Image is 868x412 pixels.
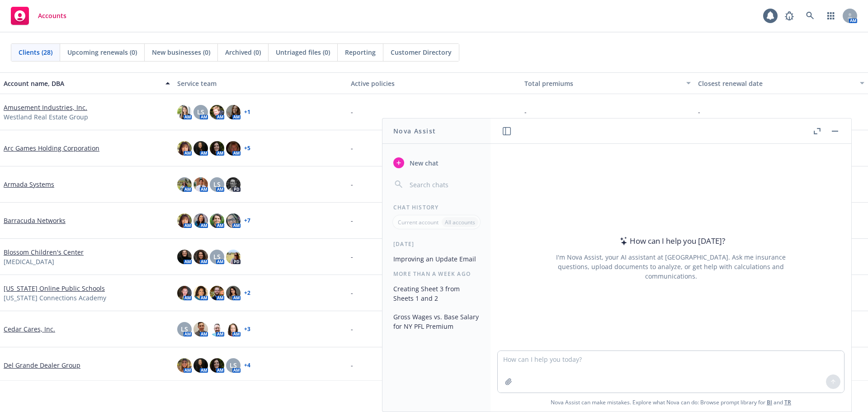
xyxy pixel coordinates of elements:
[780,7,798,25] a: Report a Bug
[393,126,436,136] h1: Nova Assist
[226,286,241,300] img: photo
[230,360,237,370] span: LS
[177,213,192,228] img: photo
[698,107,700,117] span: -
[193,177,208,192] img: photo
[213,252,221,261] span: LS
[226,105,241,119] img: photo
[822,7,840,25] a: Switch app
[544,252,798,281] div: I'm Nova Assist, your AI assistant at [GEOGRAPHIC_DATA]. Ask me insurance questions, upload docum...
[4,180,54,189] a: Armada Systems
[801,7,819,25] a: Search
[351,79,517,88] div: Active policies
[210,213,224,228] img: photo
[767,398,772,406] a: BI
[177,358,192,373] img: photo
[177,105,192,119] img: photo
[244,218,250,223] a: + 7
[177,250,192,264] img: photo
[408,158,439,168] span: New chat
[347,72,521,94] button: Active policies
[617,235,725,247] div: How can I help you [DATE]?
[177,286,192,300] img: photo
[694,72,868,94] button: Closest renewal date
[4,284,105,293] a: [US_STATE] Online Public Schools
[4,143,99,153] a: Arc Games Holding Corporation
[210,322,224,336] img: photo
[19,47,52,57] span: Clients (28)
[521,72,694,94] button: Total premiums
[193,250,208,264] img: photo
[494,393,848,412] span: Nova Assist can make mistakes. Explore what Nova can do: Browse prompt library for and
[7,3,70,28] a: Accounts
[524,79,681,88] div: Total premiums
[177,177,192,192] img: photo
[524,107,527,117] span: -
[4,247,84,257] a: Blossom Children's Center
[408,178,480,191] input: Search chats
[4,79,160,88] div: Account name, DBA
[390,309,483,334] button: Gross Wages vs. Base Salary for NY PFL Premium
[193,322,208,336] img: photo
[4,293,106,303] span: [US_STATE] Connections Academy
[226,250,241,264] img: photo
[210,105,224,119] img: photo
[244,327,250,332] a: + 3
[244,363,250,368] a: + 4
[177,141,192,156] img: photo
[193,141,208,156] img: photo
[174,72,347,94] button: Service team
[38,12,66,19] span: Accounts
[276,47,330,57] span: Untriaged files (0)
[193,358,208,373] img: photo
[390,251,483,266] button: Improving an Update Email
[244,290,250,296] a: + 2
[177,79,344,88] div: Service team
[225,47,261,57] span: Archived (0)
[4,324,55,334] a: Cedar Cares, Inc.
[4,112,88,122] span: Westland Real Estate Group
[351,216,353,225] span: -
[390,155,483,171] button: New chat
[4,216,66,225] a: Barracuda Networks
[351,324,353,334] span: -
[193,286,208,300] img: photo
[351,252,353,261] span: -
[382,204,491,211] div: Chat History
[398,218,439,226] p: Current account
[784,398,791,406] a: TR
[345,47,376,57] span: Reporting
[152,47,210,57] span: New businesses (0)
[181,324,188,334] span: LS
[382,240,491,248] div: [DATE]
[226,213,241,228] img: photo
[210,141,224,156] img: photo
[4,257,54,266] span: [MEDICAL_DATA]
[244,146,250,151] a: + 5
[351,143,353,153] span: -
[4,360,80,370] a: Del Grande Dealer Group
[351,288,353,298] span: -
[351,107,353,117] span: -
[390,281,483,306] button: Creating Sheet 3 from Sheets 1 and 2
[351,180,353,189] span: -
[213,180,221,189] span: LS
[226,141,241,156] img: photo
[244,109,250,115] a: + 1
[67,47,137,57] span: Upcoming renewals (0)
[351,360,353,370] span: -
[698,79,854,88] div: Closest renewal date
[382,270,491,278] div: More than a week ago
[226,177,241,192] img: photo
[445,218,475,226] p: All accounts
[193,213,208,228] img: photo
[210,286,224,300] img: photo
[226,322,241,336] img: photo
[4,103,87,112] a: Amusement Industries, Inc.
[210,358,224,373] img: photo
[197,107,204,117] span: LS
[391,47,452,57] span: Customer Directory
